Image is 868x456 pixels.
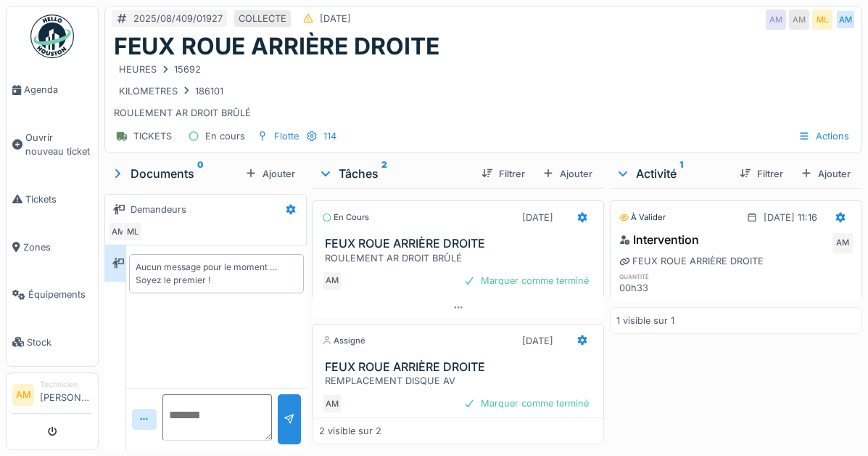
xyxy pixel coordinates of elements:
div: ML [123,221,143,242]
div: FEUX ROUE ARRIÈRE DROITE [619,254,764,268]
div: Ajouter [537,164,598,184]
div: AM [835,9,856,30]
span: Zones [23,240,92,254]
div: 1 visible sur 1 [616,314,674,327]
div: À valider [619,211,666,224]
div: Technicien [40,379,92,390]
div: [DATE] 11:16 [764,211,817,224]
div: ROULEMENT AR DROIT BRÛLÉ [114,60,853,120]
div: Filtrer [734,164,789,184]
div: Tâches [318,165,470,182]
div: Ajouter [239,164,301,184]
div: Aucun message pour le moment … Soyez le premier ! [136,261,297,287]
sup: 2 [381,165,387,182]
div: COLLECTE [239,12,286,25]
div: 2025/08/409/01927 [133,12,223,25]
div: Demandeurs [131,203,186,216]
div: [DATE] [522,334,553,348]
span: Équipements [28,288,92,301]
div: AM [322,271,342,291]
a: Équipements [7,271,98,319]
div: Actions [792,126,856,147]
div: Filtrer [476,164,531,184]
div: Assigné [322,335,365,347]
sup: 0 [197,165,204,182]
a: Agenda [7,66,98,114]
div: Intervention [619,231,699,248]
div: Flotte [274,129,299,143]
div: Activité [616,165,728,182]
span: Ouvrir nouveau ticket [25,131,92,158]
div: AM [766,9,786,30]
div: Documents [110,165,239,182]
div: 00h33 [619,281,694,295]
div: AM [108,221,128,242]
div: En cours [205,129,245,143]
div: HEURES 15692 [119,62,201,76]
div: [DATE] [522,211,553,224]
span: Agenda [24,83,92,97]
li: [PERSON_NAME] [40,379,92,410]
sup: 1 [679,165,683,182]
li: AM [12,384,34,406]
div: Marquer comme terminé [458,394,595,413]
div: KILOMETRES 186101 [119,84,223,98]
div: AM [832,233,853,253]
span: Stock [27,335,92,349]
span: Tickets [25,192,92,206]
img: Badge_color-CXgf-gQk.svg [30,15,74,58]
div: [DATE] [320,12,351,25]
div: AM [789,9,809,30]
a: Tickets [7,176,98,224]
div: AM [322,394,342,414]
div: 2 visible sur 2 [319,424,381,438]
div: En cours [322,211,369,224]
div: TICKETS [133,129,172,143]
div: ROULEMENT AR DROIT BRÛLÉ [325,251,598,265]
h3: FEUX ROUE ARRIÈRE DROITE [325,237,598,251]
div: ML [812,9,832,30]
h1: FEUX ROUE ARRIÈRE DROITE [114,33,439,60]
div: Ajouter [795,164,856,184]
h6: quantité [619,272,694,281]
div: Marquer comme terminé [458,271,595,290]
div: REMPLACEMENT DISQUE AV [325,374,598,388]
a: Stock [7,319,98,367]
div: 114 [323,129,336,143]
h3: FEUX ROUE ARRIÈRE DROITE [325,360,598,374]
a: AM Technicien[PERSON_NAME] [12,379,92,414]
a: Zones [7,223,98,271]
a: Ouvrir nouveau ticket [7,114,98,176]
